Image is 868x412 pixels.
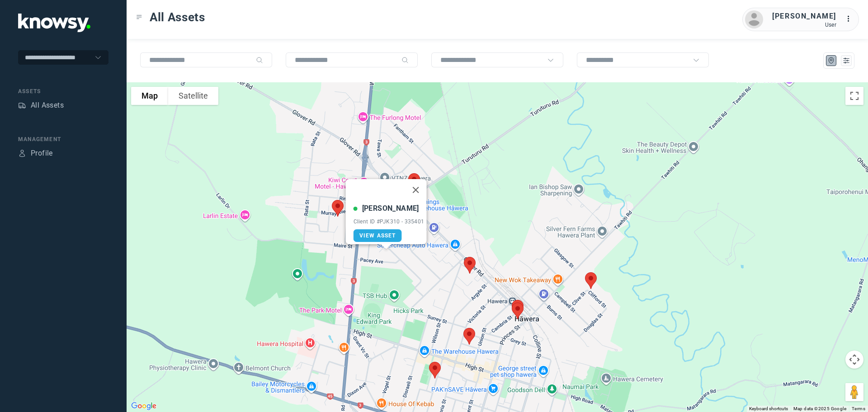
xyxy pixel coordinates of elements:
[745,10,763,28] img: avatar.png
[168,87,218,105] button: Show satellite imagery
[772,22,836,28] div: User
[18,87,108,95] div: Assets
[846,15,855,22] tspan: ...
[827,57,835,65] div: Map
[401,57,409,64] div: Search
[842,57,850,65] div: List
[793,406,846,411] span: Map data ©2025 Google
[129,400,159,412] a: Open this area in Google Maps (opens a new window)
[18,101,26,109] div: Assets
[362,203,419,214] div: [PERSON_NAME]
[18,148,53,159] a: ProfileProfile
[845,87,863,105] button: Toggle fullscreen view
[131,87,168,105] button: Show street map
[18,14,90,32] img: Application Logo
[749,406,788,412] button: Keyboard shortcuts
[845,14,856,26] div: :
[256,57,263,64] div: Search
[405,179,426,201] button: Close
[129,400,159,412] img: Google
[845,14,856,24] div: :
[359,232,396,239] span: View Asset
[354,229,402,242] a: View Asset
[852,406,865,411] a: Terms (opens in new tab)
[136,14,142,20] div: Toggle Menu
[845,350,863,369] button: Map camera controls
[772,11,836,22] div: [PERSON_NAME]
[845,383,863,401] button: Drag Pegman onto the map to open Street View
[354,218,425,225] div: Client ID #PJK310 - 335401
[18,149,26,157] div: Profile
[18,135,108,143] div: Management
[18,100,64,111] a: AssetsAll Assets
[31,148,53,159] div: Profile
[31,100,64,111] div: All Assets
[150,9,205,25] span: All Assets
